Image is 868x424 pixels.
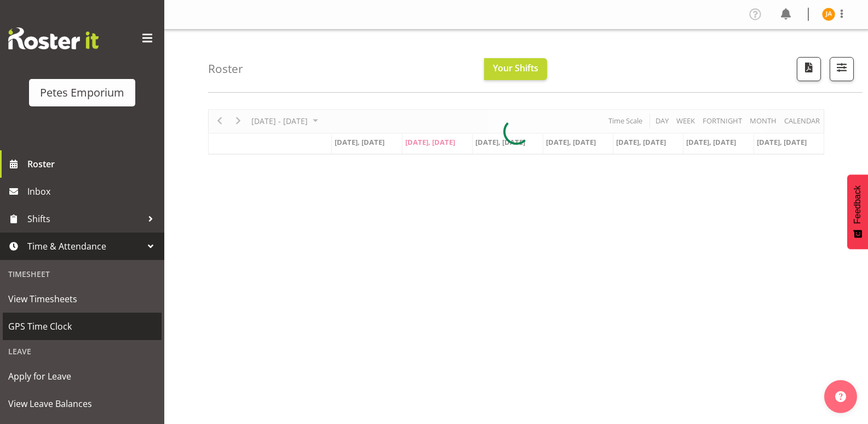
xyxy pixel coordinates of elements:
[797,57,821,81] button: Download a PDF of the roster according to the set date range.
[847,174,868,249] button: Feedback - Show survey
[3,313,162,340] a: GPS Time Clock
[3,363,162,390] a: Apply for Leave
[27,211,142,227] span: Shifts
[3,340,162,363] div: Leave
[835,391,846,402] img: help-xxl-2.png
[208,63,243,75] h4: Roster
[484,58,547,80] button: Your Shifts
[27,156,159,172] span: Roster
[822,8,835,21] img: jeseryl-armstrong10788.jpg
[27,238,142,255] span: Time & Attendance
[8,27,99,49] img: Rosterit website logo
[3,263,162,285] div: Timesheet
[830,57,854,81] button: Filter Shifts
[27,183,159,200] span: Inbox
[8,395,156,412] span: View Leave Balances
[40,84,124,101] div: Petes Emporium
[8,318,156,335] span: GPS Time Clock
[8,368,156,385] span: Apply for Leave
[493,62,538,74] span: Your Shifts
[3,285,162,313] a: View Timesheets
[8,291,156,307] span: View Timesheets
[3,390,162,417] a: View Leave Balances
[853,185,863,224] span: Feedback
